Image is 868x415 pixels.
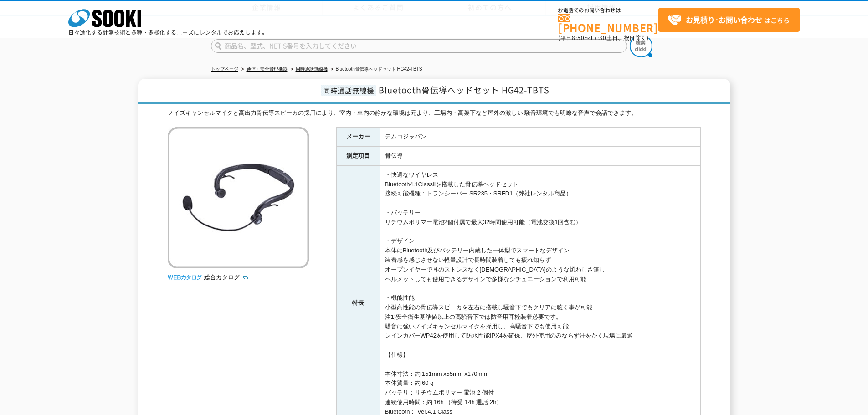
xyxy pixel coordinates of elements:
[321,85,376,96] span: 同時通話無線機
[380,146,700,165] td: 骨伝導
[572,34,585,42] span: 8:50
[211,39,627,53] input: 商品名、型式、NETIS番号を入力してください
[296,67,328,72] a: 同時通話無線機
[247,67,288,72] a: 通信・安全管理機器
[336,128,380,147] th: メーカー
[558,34,648,42] span: (平日 ～ 土日、祝日除く)
[686,14,762,25] strong: お見積り･お問い合わせ
[590,34,606,42] span: 17:30
[558,8,658,13] span: お電話でのお問い合わせは
[168,127,309,268] img: Bluetooth骨伝導ヘッドセット HG42-TBTS
[204,274,249,281] a: 総合カタログ
[68,30,268,35] p: 日々進化する計測技術と多種・多様化するニーズにレンタルでお応えします。
[668,13,790,27] span: はこちら
[630,35,652,57] img: btn_search.png
[658,8,800,32] a: お見積り･お問い合わせはこちら
[168,108,701,118] div: ノイズキャンセルマイクと高出力骨伝導スピーカの採用により、室内・車内の静かな環境は元より、工場内・高架下など屋外の激しい 騒音環境でも明瞭な音声で会話できます。
[168,273,202,282] img: webカタログ
[558,14,658,33] a: [PHONE_NUMBER]
[380,128,700,147] td: テムコジャパン
[336,146,380,165] th: 測定項目
[211,67,238,72] a: トップページ
[379,84,550,96] span: Bluetooth骨伝導ヘッドセット HG42-TBTS
[329,65,422,74] li: Bluetooth骨伝導ヘッドセット HG42-TBTS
